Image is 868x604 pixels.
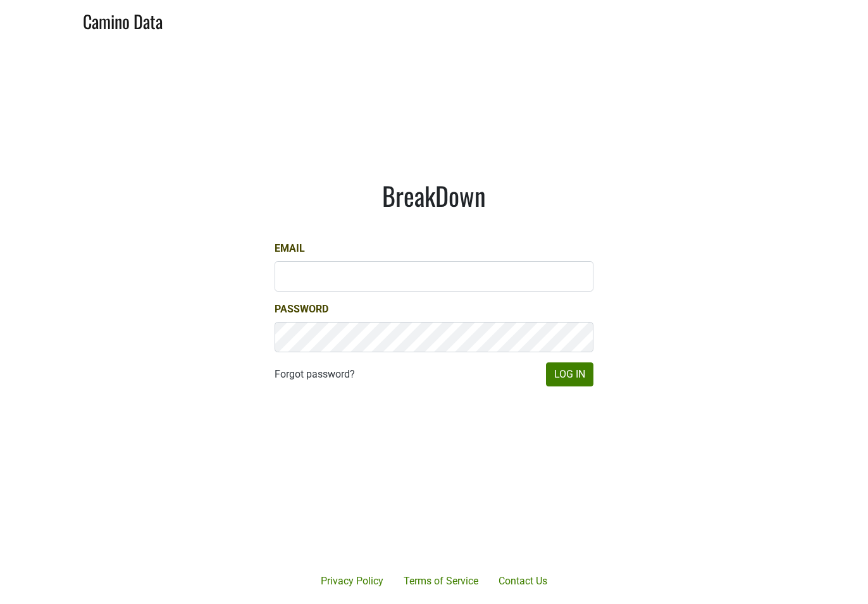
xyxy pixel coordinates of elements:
button: Log In [546,362,593,386]
label: Email [275,241,305,256]
a: Camino Data [83,5,163,35]
a: Terms of Service [394,569,488,594]
a: Forgot password? [275,367,355,382]
a: Privacy Policy [311,569,394,594]
a: Contact Us [488,569,557,594]
h1: BreakDown [275,180,593,211]
label: Password [275,302,328,317]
